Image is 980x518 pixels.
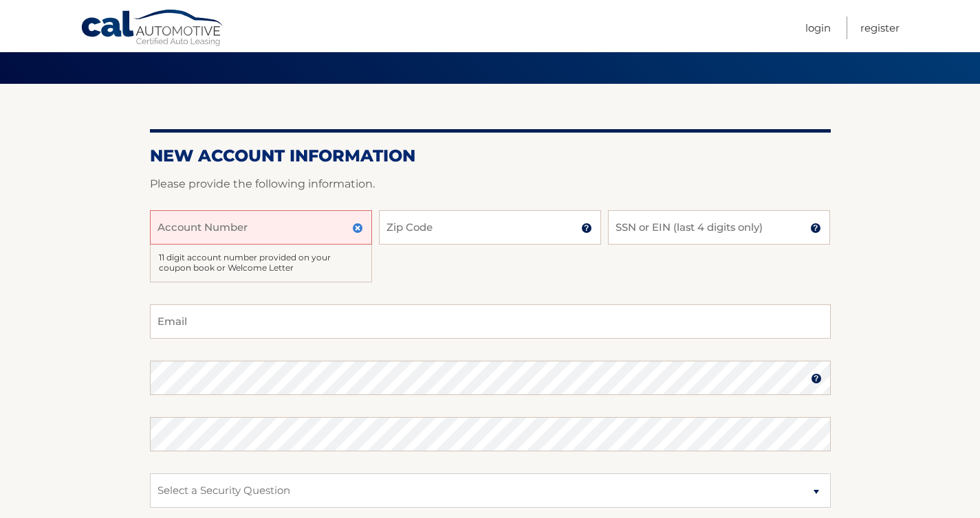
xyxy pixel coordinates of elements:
[80,9,225,49] a: Cal Automotive
[150,210,372,245] input: Account Number
[811,373,822,384] img: tooltip.svg
[379,210,601,245] input: Zip Code
[150,146,831,166] h2: New Account Information
[150,174,831,194] p: Please provide the following information.
[150,245,372,282] div: 11 digit account number provided on your coupon book or Welcome Letter
[608,210,830,245] input: SSN or EIN (last 4 digits only)
[805,16,831,39] a: Login
[860,16,900,39] a: Register
[352,223,363,234] img: close.svg
[150,304,831,339] input: Email
[810,223,821,234] img: tooltip.svg
[581,223,592,234] img: tooltip.svg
